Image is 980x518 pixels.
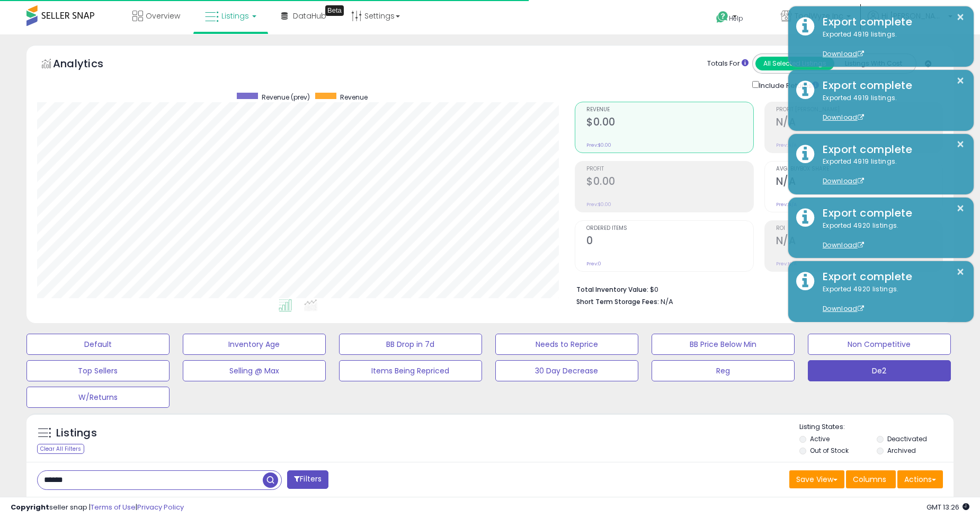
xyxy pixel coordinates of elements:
i: Get Help [716,11,729,24]
button: Default [26,334,170,355]
div: Export complete [815,269,966,284]
label: Deactivated [887,434,927,443]
button: × [956,11,965,24]
button: Filters [287,470,328,489]
span: Revenue (prev) [262,93,310,102]
b: Total Inventory Value: [576,285,648,294]
button: BB Drop in 7d [339,334,482,355]
span: Avg. Buybox Share [776,166,943,172]
span: Columns [853,474,886,485]
small: Prev: 0 [586,261,601,267]
span: Profit [PERSON_NAME] [776,107,943,113]
small: Prev: $0.00 [586,142,611,148]
span: 2025-09-8 13:26 GMT [926,502,969,512]
div: Exported 4920 listings. [815,221,966,251]
a: Download [823,240,864,249]
button: Inventory Age [183,334,326,355]
span: N/A [661,297,673,307]
label: Archived [887,446,916,455]
button: Selling @ Max [183,360,326,381]
button: BB Price Below Min [652,334,795,355]
button: × [956,265,965,279]
span: DataHub [293,11,326,21]
h2: 0 [586,235,753,249]
div: Exported 4919 listings. [815,30,966,59]
div: Exported 4919 listings. [815,157,966,186]
label: Active [810,434,830,443]
span: Profit [586,166,753,172]
div: Totals For [707,59,749,69]
button: W/Returns [26,387,170,408]
span: Revenue [340,93,368,102]
div: Export complete [815,14,966,30]
h2: $0.00 [586,116,753,130]
li: $0 [576,282,935,295]
small: Prev: N/A [776,201,797,208]
a: Help [708,3,764,34]
span: Help [729,14,743,23]
button: All Selected Listings [755,57,834,70]
div: Include Returns [744,79,832,91]
button: × [956,74,965,87]
div: Tooltip anchor [325,5,344,16]
div: Exported 4920 listings. [815,284,966,314]
a: Privacy Policy [137,502,184,512]
h2: $0.00 [586,175,753,190]
a: Download [823,176,864,185]
span: Ordered Items [586,226,753,231]
button: Columns [846,470,896,488]
div: Export complete [815,206,966,221]
button: Top Sellers [26,360,170,381]
span: Overview [146,11,180,21]
small: Prev: N/A [776,261,797,267]
a: Download [823,113,864,122]
button: × [956,138,965,151]
div: seller snap | | [11,503,184,513]
button: 30 Day Decrease [495,360,638,381]
div: Clear All Filters [37,444,84,454]
b: Short Term Storage Fees: [576,297,659,306]
h5: Listings [56,426,97,441]
button: Save View [789,470,844,488]
span: ROI [776,226,943,231]
a: Download [823,49,864,58]
button: De2 [808,360,951,381]
a: Download [823,304,864,313]
button: Reg [652,360,795,381]
label: Out of Stock [810,446,849,455]
strong: Copyright [11,502,49,512]
small: Prev: N/A [776,142,797,148]
h2: N/A [776,175,943,190]
button: Actions [897,470,943,488]
button: Non Competitive [808,334,951,355]
div: Exported 4919 listings. [815,93,966,123]
button: Needs to Reprice [495,334,638,355]
h5: Analytics [53,56,124,74]
span: Listings [221,11,249,21]
small: Prev: $0.00 [586,201,611,208]
div: Export complete [815,78,966,93]
h2: N/A [776,235,943,249]
span: Revenue [586,107,753,113]
div: Export complete [815,142,966,157]
p: Listing States: [799,422,954,432]
button: × [956,202,965,215]
a: Terms of Use [91,502,136,512]
h2: N/A [776,116,943,130]
button: Items Being Repriced [339,360,482,381]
